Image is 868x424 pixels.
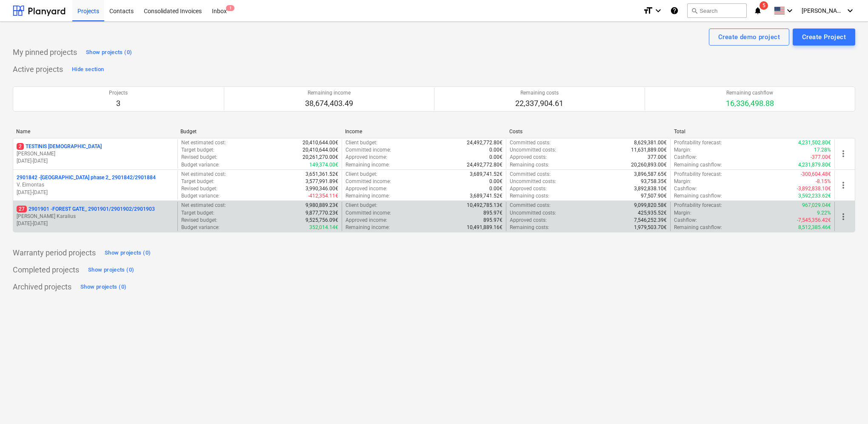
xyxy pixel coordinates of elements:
p: Remaining cashflow : [674,192,722,200]
p: V. Eimontas [17,181,174,189]
p: 8,512,385.46€ [798,224,831,231]
i: format_size [643,6,653,16]
p: Client budget : [345,202,377,209]
p: [DATE] - [DATE] [17,158,174,165]
p: 895.97€ [483,217,503,224]
p: Approved costs : [510,185,547,192]
span: more_vert [838,149,848,159]
p: Remaining income : [345,224,390,231]
div: Budget [180,129,338,135]
p: Revised budget : [181,185,217,192]
p: Cashflow : [674,185,697,192]
p: -412,354.11€ [308,192,338,200]
p: 0.00€ [489,146,503,154]
p: 1,979,503.70€ [634,224,667,231]
p: Net estimated cost : [181,139,226,146]
i: keyboard_arrow_down [845,6,855,16]
p: Remaining cashflow : [674,224,722,231]
i: Knowledge base [670,6,679,16]
button: Hide section [70,63,106,76]
p: My pinned projects [13,47,77,57]
p: 20,410,644.00€ [303,146,338,154]
p: 24,492,772.80€ [467,139,503,146]
p: 4,231,502.80€ [798,139,831,146]
p: 2901842 - [GEOGRAPHIC_DATA] phase 2_ 2901842/2901884 [17,174,156,181]
p: Committed costs : [510,202,551,209]
button: Show projects (0) [78,280,128,294]
p: 3,592,233.62€ [798,192,831,200]
p: Revised budget : [181,154,217,161]
p: Approved income : [345,154,387,161]
p: Approved income : [345,185,387,192]
p: Remaining income : [345,161,390,169]
p: Remaining income [305,89,353,97]
div: 272901901 -FOREST GATE_ 2901901/2901902/2901903[PERSON_NAME] Karalius[DATE]-[DATE] [17,206,174,227]
p: Remaining income : [345,192,390,200]
p: [PERSON_NAME] Karalius [17,213,174,220]
p: TESTINIS [DEMOGRAPHIC_DATA] [17,143,102,150]
p: 425,935.52€ [638,209,667,217]
p: Revised budget : [181,217,217,224]
p: 97,507.90€ [641,192,667,200]
p: Committed income : [345,209,391,217]
p: Profitability forecast : [674,139,722,146]
div: 2TESTINIS [DEMOGRAPHIC_DATA][PERSON_NAME][DATE]-[DATE] [17,143,174,165]
p: Target budget : [181,146,214,154]
i: keyboard_arrow_down [653,6,663,16]
p: 3 [109,98,128,109]
p: Target budget : [181,178,214,185]
p: 20,260,893.00€ [631,161,667,169]
p: 8,629,381.00€ [634,139,667,146]
div: Show projects (0) [105,248,151,258]
div: Income [345,129,503,135]
p: 20,261,270.00€ [303,154,338,161]
p: Committed costs : [510,171,551,178]
p: 9,877,770.23€ [306,209,338,217]
p: Budget variance : [181,224,220,231]
div: Costs [509,129,667,135]
div: Show projects (0) [88,265,134,275]
p: Target budget : [181,209,214,217]
p: [DATE] - [DATE] [17,220,174,227]
p: Cashflow : [674,154,697,161]
p: Margin : [674,209,691,217]
div: Create demo project [718,32,780,43]
p: Active projects [13,64,63,74]
p: 17.28% [814,146,831,154]
div: Show projects (0) [86,48,132,57]
p: 9,525,756.09€ [306,217,338,224]
p: 3,651,361.52€ [306,171,338,178]
p: Net estimated cost : [181,202,226,209]
p: 2901901 - FOREST GATE_ 2901901/2901902/2901903 [17,206,155,213]
iframe: Chat Widget [825,383,868,424]
p: Client budget : [345,171,377,178]
span: 27 [17,206,27,212]
p: Remaining costs : [510,192,549,200]
p: Committed income : [345,178,391,185]
button: Create Project [793,29,855,46]
button: Search [687,3,747,18]
p: 11,631,889.00€ [631,146,667,154]
p: Remaining cashflow [726,89,774,97]
p: Completed projects [13,265,79,275]
p: Budget variance : [181,192,220,200]
div: Total [674,129,831,135]
p: -7,545,356.42€ [797,217,831,224]
p: 3,577,991.89€ [306,178,338,185]
span: search [691,7,698,14]
button: Show projects (0) [103,246,153,260]
p: Uncommitted costs : [510,178,556,185]
p: Uncommitted costs : [510,209,556,217]
p: Profitability forecast : [674,202,722,209]
p: 0.00€ [489,185,503,192]
p: 9.22% [817,209,831,217]
p: 20,410,644.00€ [303,139,338,146]
div: 2901842 -[GEOGRAPHIC_DATA] phase 2_ 2901842/2901884V. Eimontas[DATE]-[DATE] [17,174,174,196]
p: 4,231,879.80€ [798,161,831,169]
p: 16,336,498.88 [726,98,774,109]
p: [DATE] - [DATE] [17,189,174,196]
span: 2 [17,143,24,150]
p: 3,892,838.10€ [634,185,667,192]
p: Net estimated cost : [181,171,226,178]
button: Show projects (0) [84,46,134,59]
